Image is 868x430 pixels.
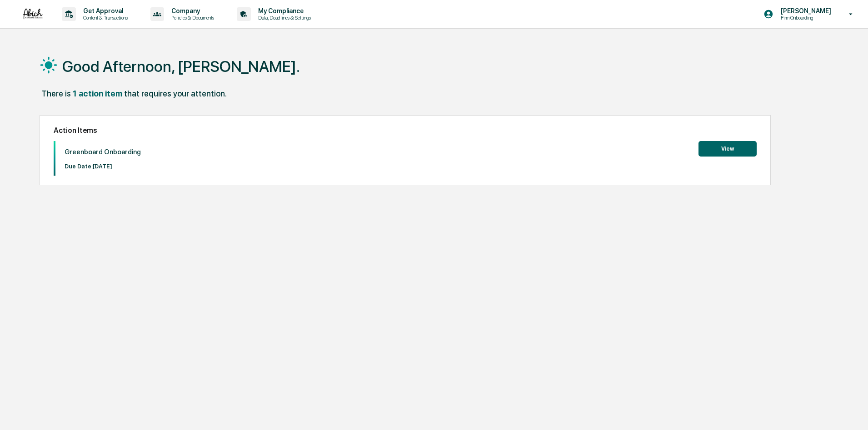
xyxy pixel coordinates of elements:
p: Company [164,7,219,15]
p: Policies & Documents [164,15,219,21]
p: Firm Onboarding [773,15,836,21]
img: logo [22,8,44,20]
p: My Compliance [251,7,315,15]
button: View [698,141,757,157]
p: Content & Transactions [76,15,132,21]
p: [PERSON_NAME] [773,7,836,15]
div: There is [41,89,71,98]
div: that requires your attention. [124,89,227,98]
p: Get Approval [76,7,132,15]
p: Data, Deadlines & Settings [251,15,315,21]
div: 1 action item [73,89,122,98]
p: Due Date: [DATE] [65,163,141,170]
a: View [698,144,757,152]
h2: Action Items [54,126,757,135]
p: Greenboard Onboarding [65,148,141,156]
h1: Good Afternoon, [PERSON_NAME]. [62,57,300,76]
